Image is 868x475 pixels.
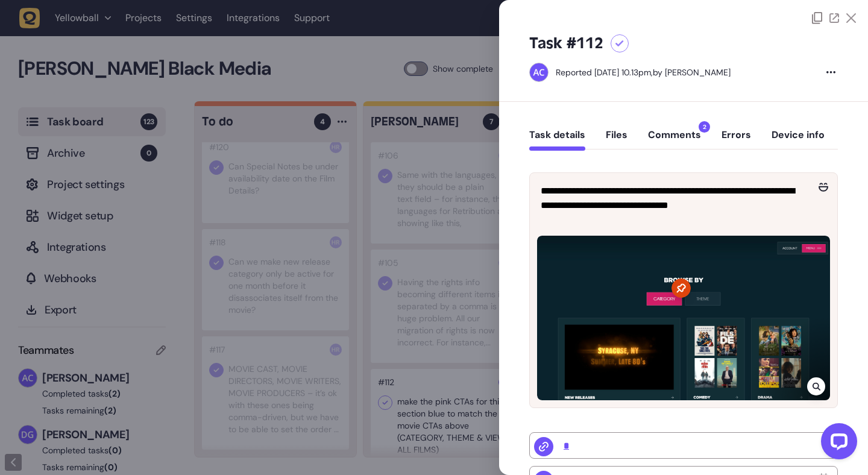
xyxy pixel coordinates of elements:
[772,129,825,151] button: Device info
[530,63,548,81] img: Ameet Chohan
[556,67,653,78] div: Reported [DATE] 10.13pm,
[606,129,627,151] button: Files
[722,129,751,151] button: Errors
[648,129,701,151] button: Comments
[556,66,731,78] div: by [PERSON_NAME]
[529,129,585,151] button: Task details
[811,418,862,469] iframe: LiveChat chat widget
[529,34,603,53] h5: Task #112
[699,121,710,133] span: 2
